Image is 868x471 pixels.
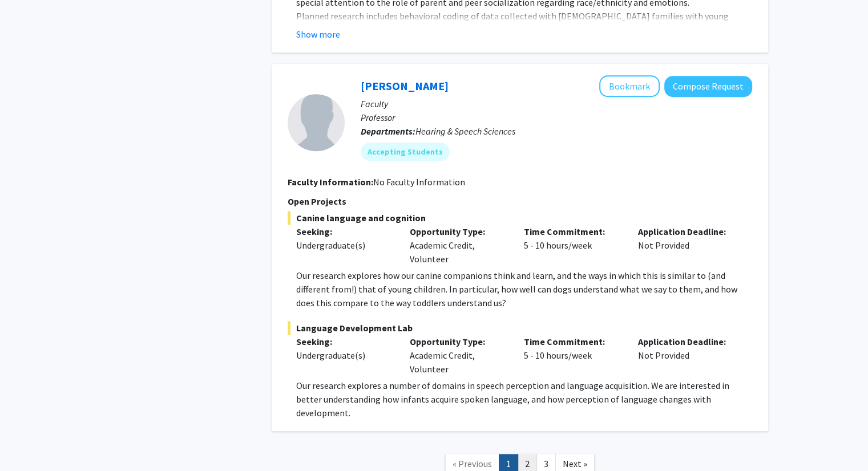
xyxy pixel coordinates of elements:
[296,27,340,41] button: Show more
[515,225,629,266] div: 5 - 10 hours/week
[288,211,752,225] span: Canine language and cognition
[410,225,507,238] p: Opportunity Type:
[361,143,450,161] mat-chip: Accepting Students
[638,225,735,238] p: Application Deadline:
[524,225,621,238] p: Time Commitment:
[599,75,660,97] button: Add Rochelle Newman to Bookmarks
[410,335,507,348] p: Opportunity Type:
[361,79,449,93] a: [PERSON_NAME]
[361,125,415,137] b: Departments:
[9,420,49,462] iframe: Chat
[296,335,393,348] p: Seeking:
[401,225,515,266] div: Academic Credit, Volunteer
[296,238,393,252] div: Undergraduate(s)
[515,335,629,376] div: 5 - 10 hours/week
[401,335,515,376] div: Academic Credit, Volunteer
[288,176,373,188] b: Faculty Information:
[288,321,752,335] span: Language Development Lab
[288,194,752,208] p: Open Projects
[296,225,393,238] p: Seeking:
[629,335,744,376] div: Not Provided
[373,176,465,188] span: No Faculty Information
[296,9,752,78] p: Planned research includes behavioral coding of data collected with [DEMOGRAPHIC_DATA] families wi...
[524,335,621,348] p: Time Commitment:
[563,458,587,469] span: Next »
[296,269,752,310] p: Our research explores how our canine companions think and learn, and the ways in which this is si...
[638,335,735,348] p: Application Deadline:
[296,379,752,420] p: Our research explores a number of domains in speech perception and language acquisition. We are i...
[664,76,752,97] button: Compose Request to Rochelle Newman
[453,458,492,469] span: « Previous
[629,225,744,266] div: Not Provided
[361,111,752,124] p: Professor
[296,348,393,362] div: Undergraduate(s)
[415,125,515,137] span: Hearing & Speech Sciences
[361,97,752,111] p: Faculty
